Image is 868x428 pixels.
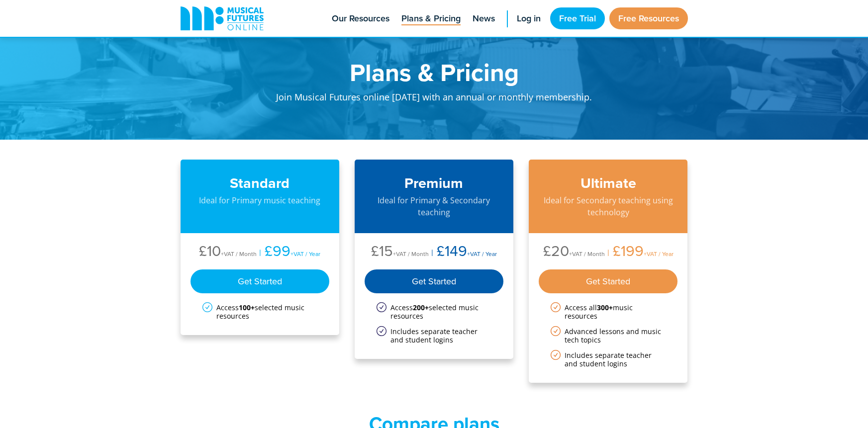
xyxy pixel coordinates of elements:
li: £99 [257,243,320,261]
span: Our Resources [332,12,389,25]
h3: Standard [191,174,330,192]
strong: 300+ [597,303,613,312]
li: £199 [605,243,674,261]
li: Access all music resources [551,303,666,320]
div: Get Started [191,269,330,293]
a: Free Trial [550,7,605,29]
div: Get Started [539,269,678,293]
li: Includes separate teacher and student logins [377,327,492,344]
span: +VAT / Year [467,250,497,258]
li: Access selected music resources [377,303,492,320]
span: +VAT / Year [290,250,320,258]
strong: 200+ [413,303,429,312]
span: Plans & Pricing [401,12,461,25]
li: Includes separate teacher and student logins [551,351,666,368]
span: +VAT / Year [644,250,674,258]
p: Join Musical Futures online [DATE] with an annual or monthly membership. [240,85,628,115]
h3: Premium [365,174,504,192]
li: Advanced lessons and music tech topics [551,327,666,344]
span: Log in [517,12,541,25]
strong: 100+ [239,303,255,312]
li: £10 [199,243,257,261]
p: Ideal for Primary & Secondary teaching [365,194,504,218]
h3: Ultimate [539,174,678,192]
li: £20 [543,243,605,261]
div: Get Started [365,269,504,293]
span: +VAT / Month [393,250,429,258]
li: £15 [371,243,429,261]
span: News [473,12,495,25]
p: Ideal for Primary music teaching [191,194,330,206]
li: £149 [429,243,497,261]
span: +VAT / Month [221,250,257,258]
span: +VAT / Month [569,250,605,258]
p: Ideal for Secondary teaching using technology [539,194,678,218]
h1: Plans & Pricing [240,60,628,85]
a: Free Resources [609,7,688,29]
li: Access selected music resources [202,303,318,320]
